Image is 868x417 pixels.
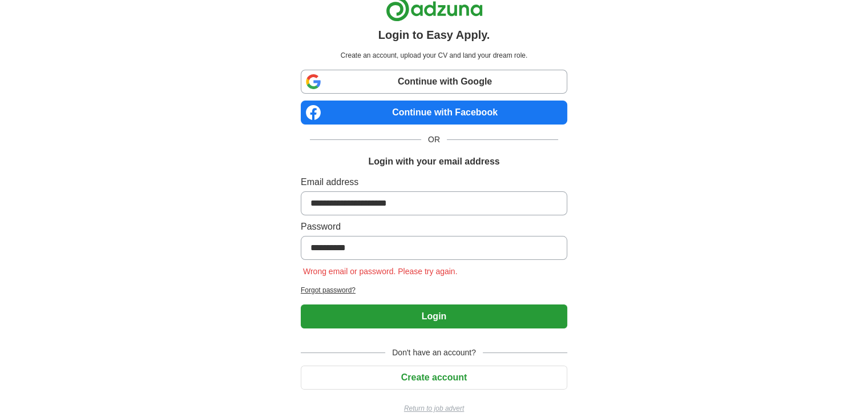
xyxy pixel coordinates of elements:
a: Continue with Facebook [301,101,567,125]
a: Continue with Google [301,70,567,94]
label: Password [301,220,567,234]
button: Create account [301,366,567,390]
p: Create an account, upload your CV and land your dream role. [303,50,565,61]
span: Don't have an account? [385,347,483,359]
h1: Login to Easy Apply. [378,26,490,43]
a: Return to job advert [301,403,567,414]
span: Wrong email or password. Please try again. [301,267,460,276]
span: OR [421,134,447,146]
label: Email address [301,175,567,189]
a: Create account [301,372,567,382]
a: Forgot password? [301,285,567,295]
h1: Login with your email address [368,155,499,169]
button: Login [301,304,567,328]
